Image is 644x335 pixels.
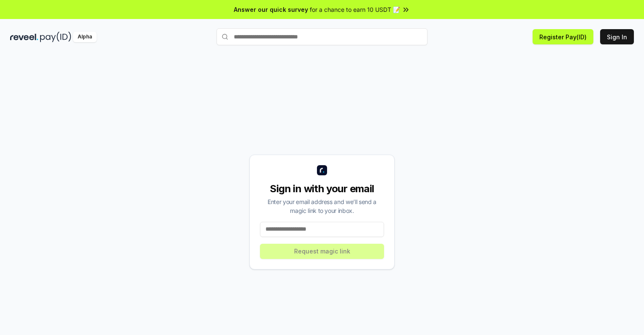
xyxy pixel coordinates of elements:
div: Enter your email address and we’ll send a magic link to your inbox. [260,197,384,215]
button: Register Pay(ID) [533,29,593,44]
span: Answer our quick survey [234,5,308,14]
img: logo_small [317,165,327,175]
img: reveel_dark [10,32,38,42]
img: pay_id [40,32,71,42]
span: for a chance to earn 10 USDT 📝 [310,5,400,14]
button: Sign In [600,29,634,44]
div: Alpha [73,32,97,42]
div: Sign in with your email [260,182,384,196]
